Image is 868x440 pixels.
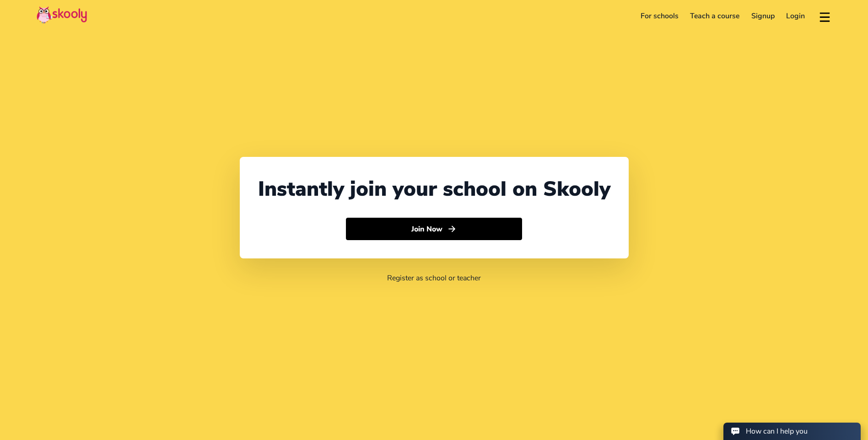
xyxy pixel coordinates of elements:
img: Skooly [37,6,87,24]
a: Signup [745,9,781,23]
a: For schools [635,9,685,23]
div: Instantly join your school on Skooly [258,175,610,203]
a: Register as school or teacher [387,273,481,283]
a: Login [781,9,811,23]
button: Join Nowarrow forward outline [346,218,522,241]
a: Teach a course [684,9,745,23]
button: menu outline [818,9,831,24]
ion-icon: arrow forward outline [447,224,457,234]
